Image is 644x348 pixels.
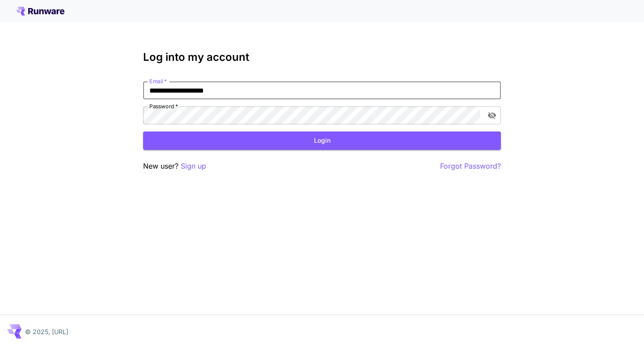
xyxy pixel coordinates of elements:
[181,161,206,172] button: Sign up
[143,51,501,64] h3: Log into my account
[143,161,206,172] p: New user?
[143,132,501,150] button: Login
[149,102,178,110] label: Password
[440,161,501,172] button: Forgot Password?
[484,107,500,123] button: toggle password visibility
[149,77,167,85] label: Email
[25,327,68,336] p: © 2025, [URL]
